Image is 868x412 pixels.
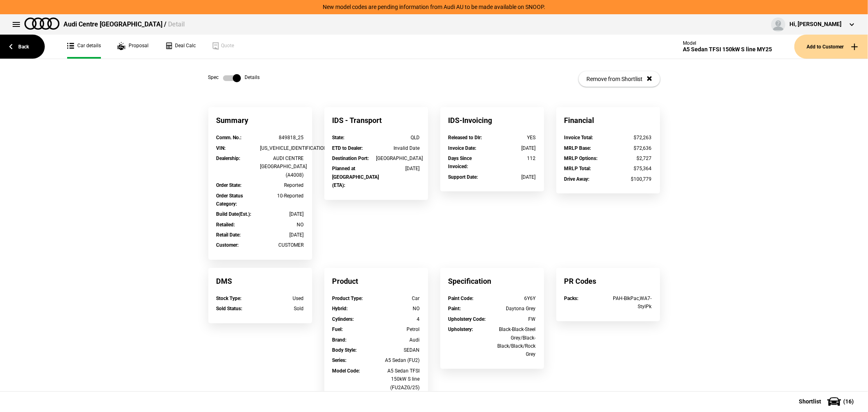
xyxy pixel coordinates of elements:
strong: Brand : [332,337,347,343]
div: Car [376,294,420,302]
a: Car details [67,35,101,59]
div: Audi Centre [GEOGRAPHIC_DATA] / [63,20,185,29]
div: PR Codes [556,268,660,294]
a: Deal Calc [165,35,196,59]
strong: Series : [332,357,347,363]
div: PAH-BlkPac,WA7-StylPk [608,294,652,311]
strong: MRLP Options : [564,156,598,161]
strong: Model Code : [332,368,360,374]
strong: Planned at [GEOGRAPHIC_DATA] (ETA) : [332,166,379,188]
strong: Destination Port : [332,156,369,161]
div: Financial [556,107,660,134]
strong: Order Status Category : [216,193,243,207]
strong: Packs : [564,296,579,301]
div: $75,364 [608,164,652,173]
a: Proposal [117,35,149,59]
strong: Upholstery Code : [448,316,486,322]
strong: Comm. No. : [216,135,242,140]
strong: Body Style : [332,347,357,353]
div: FW [492,315,536,323]
strong: Product Type : [332,296,363,301]
div: IDS-Invoicing [440,107,544,134]
div: [DATE] [260,210,304,218]
div: $2,727 [608,154,652,162]
div: 849818_25 [260,134,304,142]
div: Daytona Grey [492,305,536,313]
strong: Paint Code : [448,296,474,301]
strong: Support Date : [448,174,478,180]
strong: VIN : [216,145,226,151]
div: Invalid Date [376,144,420,152]
div: YES [492,134,536,142]
strong: Upholstery : [448,327,473,332]
div: Hi, [PERSON_NAME] [789,20,842,28]
div: Summary [208,107,312,134]
div: $100,779 [608,175,652,183]
strong: MRLP Total : [564,166,591,171]
div: Audi [376,336,420,344]
div: Black-Black-Steel Grey/Black-Black/Black/Rock Grey [492,325,536,359]
div: Spec Details [208,74,260,82]
div: 112 [492,154,536,162]
div: Model [683,40,772,46]
strong: State : [332,135,345,140]
div: [GEOGRAPHIC_DATA] [376,154,420,162]
div: Petrol [376,325,420,333]
div: A5 Sedan (FU2) [376,356,420,364]
div: NO [376,305,420,313]
button: Remove from Shortlist [579,71,660,87]
div: QLD [376,134,420,142]
div: IDS - Transport [324,107,428,134]
button: Add to Customer [794,35,868,59]
div: [DATE] [376,164,420,173]
strong: MRLP Base : [564,145,591,151]
img: audi.png [24,18,59,30]
div: Product [324,268,428,294]
div: A5 Sedan TFSI 150kW S line (FU2AZG/25) [376,367,420,392]
span: ( 16 ) [843,399,854,404]
span: Shortlist [799,399,821,404]
div: [DATE] [260,231,304,239]
strong: Invoice Total : [564,135,593,140]
div: NO [260,221,304,229]
strong: Retailed : [216,222,235,228]
strong: Drive Away : [564,176,590,182]
strong: Retail Date : [216,232,241,238]
strong: Dealership : [216,156,241,161]
strong: Stock Type : [216,296,242,301]
div: 6Y6Y [492,294,536,302]
strong: Released to Dlr : [448,135,482,140]
strong: Sold Status : [216,306,243,311]
div: Used [260,294,304,302]
div: $72,263 [608,134,652,142]
div: AUDI CENTRE [GEOGRAPHIC_DATA] (A4008) [260,154,304,179]
div: [DATE] [492,144,536,152]
div: A5 Sedan TFSI 150kW S line MY25 [683,46,772,53]
strong: Fuel : [332,327,343,332]
strong: Customer : [216,242,239,248]
strong: Invoice Date : [448,145,477,151]
div: SEDAN [376,346,420,354]
div: 4 [376,315,420,323]
strong: Cylinders : [332,316,354,322]
button: Shortlist(16) [787,391,868,412]
div: [US_VEHICLE_IDENTIFICATION_NUMBER] [260,144,304,152]
strong: ETD to Dealer : [332,145,363,151]
span: Detail [168,20,185,28]
strong: Hybrid : [332,306,348,311]
strong: Days Since Invoiced : [448,156,472,169]
div: Reported [260,181,304,189]
div: 10-Reported [260,192,304,200]
div: Sold [260,305,304,313]
strong: Paint : [448,306,461,311]
div: [DATE] [492,173,536,181]
div: Specification [440,268,544,294]
strong: Build Date(Est.) : [216,211,251,217]
div: $72,636 [608,144,652,152]
div: CUSTOMER [260,241,304,249]
div: DMS [208,268,312,294]
strong: Order State : [216,182,242,188]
